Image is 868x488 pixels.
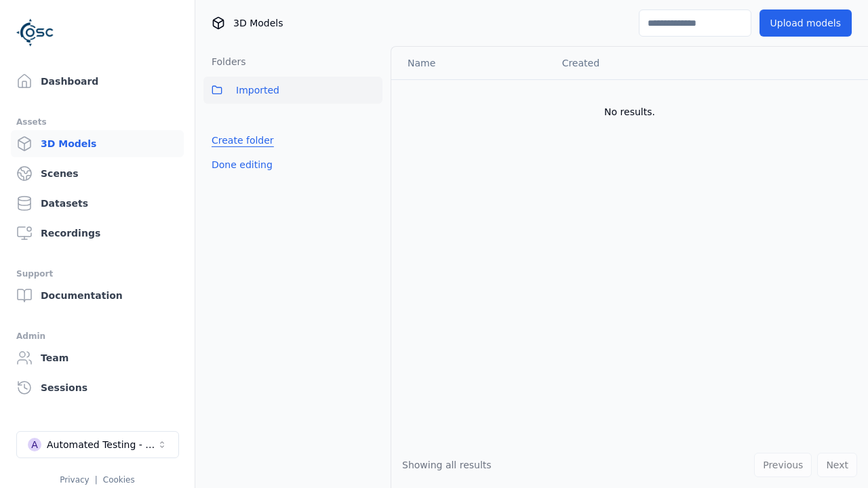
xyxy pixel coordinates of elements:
[212,134,274,147] a: Create folder
[11,160,184,187] a: Scenes
[103,475,135,485] a: Cookies
[11,130,184,157] a: 3D Models
[391,79,868,144] td: No results.
[391,47,551,79] th: Name
[233,16,283,30] span: 3D Models
[11,374,184,401] a: Sessions
[236,82,279,98] span: Imported
[11,68,184,95] a: Dashboard
[551,47,715,79] th: Created
[203,77,382,104] button: Imported
[203,55,246,68] h3: Folders
[16,14,54,52] img: Logo
[203,152,281,177] button: Done editing
[60,475,89,485] a: Privacy
[11,282,184,309] a: Documentation
[28,438,41,451] div: A
[11,344,184,371] a: Team
[402,460,492,470] span: Showing all results
[95,475,98,485] span: |
[16,328,178,344] div: Admin
[203,128,282,152] button: Create folder
[16,266,178,282] div: Support
[11,220,184,247] a: Recordings
[16,114,178,130] div: Assets
[759,9,852,37] button: Upload models
[16,431,179,458] button: Select a workspace
[11,190,184,217] a: Datasets
[47,438,157,451] div: Automated Testing - Playwright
